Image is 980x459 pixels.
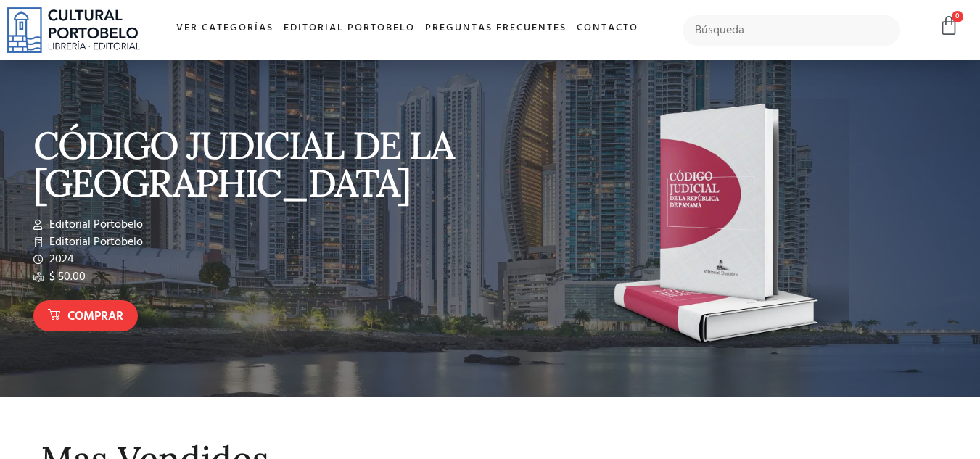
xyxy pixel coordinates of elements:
span: 2024 [46,251,74,268]
span: Editorial Portobelo [46,233,143,251]
a: Preguntas frecuentes [420,13,572,44]
p: CÓDIGO JUDICIAL DE LA [GEOGRAPHIC_DATA] [33,126,483,202]
a: Ver Categorías [171,13,279,44]
input: Búsqueda [683,15,901,46]
span: 0 [952,11,963,22]
a: Editorial Portobelo [279,13,420,44]
span: Comprar [67,307,123,326]
span: Editorial Portobelo [46,216,143,233]
a: Contacto [572,13,643,44]
a: Comprar [33,300,138,331]
a: 0 [939,15,959,36]
span: $ 50.00 [46,268,86,286]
